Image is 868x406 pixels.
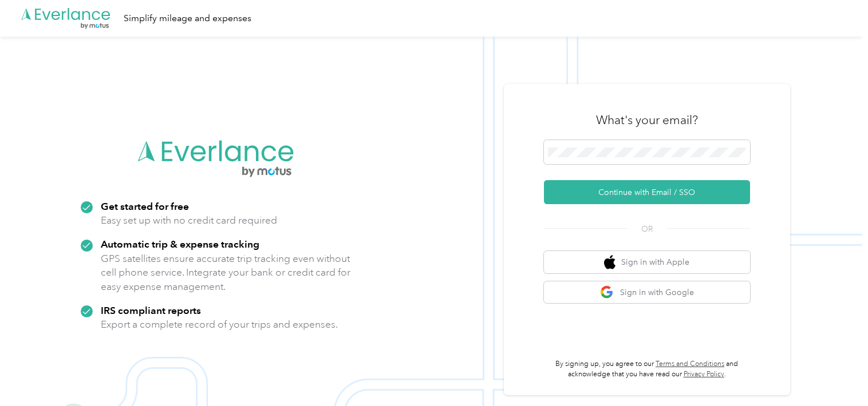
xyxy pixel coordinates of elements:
[101,213,277,228] p: Easy set up with no credit card required
[124,11,251,26] div: Simplify mileage and expenses
[101,317,338,332] p: Export a complete record of your trips and expenses.
[544,281,750,304] button: google logoSign in with Google
[544,251,750,273] button: apple logoSign in with Apple
[544,180,750,204] button: Continue with Email / SSO
[101,252,351,294] p: GPS satellites ensure accurate trip tracking even without cell phone service. Integrate your bank...
[604,255,616,269] img: apple logo
[544,359,750,379] p: By signing up, you agree to our and acknowledge that you have read our .
[627,223,667,235] span: OR
[101,200,189,212] strong: Get started for free
[684,370,724,379] a: Privacy Policy
[600,285,614,300] img: google logo
[101,238,259,250] strong: Automatic trip & expense tracking
[101,304,201,316] strong: IRS compliant reports
[596,112,698,128] h3: What's your email?
[656,360,724,368] a: Terms and Conditions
